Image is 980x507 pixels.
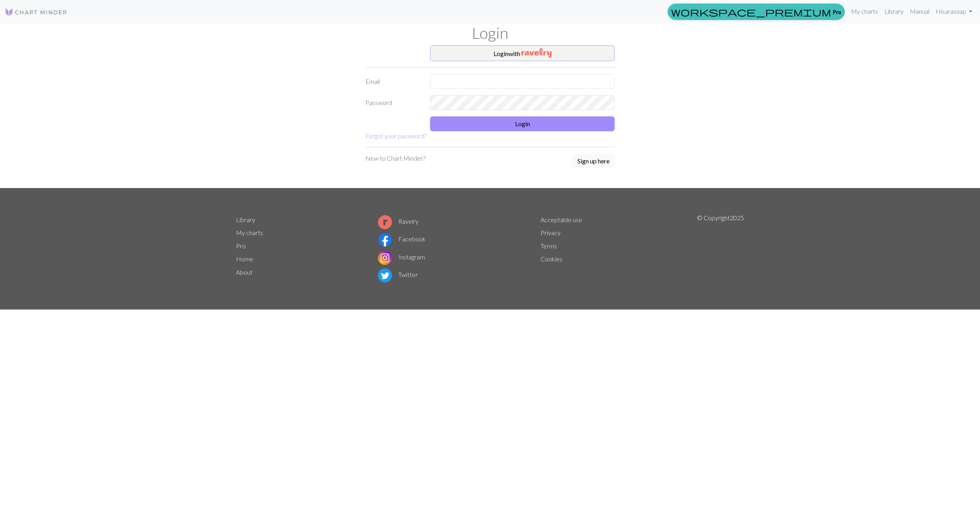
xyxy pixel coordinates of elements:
[378,215,392,229] img: Ravelry logo
[697,213,744,284] p: © Copyright 2025
[365,154,425,163] p: New to Chart Minder?
[907,4,933,19] a: Manual
[541,242,557,250] a: Terms
[231,24,749,42] h1: Login
[236,229,263,236] a: My charts
[365,132,426,139] a: Forgot your password?
[5,7,67,17] img: Logo
[430,45,615,61] button: Loginwith
[236,268,252,276] a: About
[671,6,831,17] span: workspace_premium
[361,74,425,89] label: Email
[668,4,845,20] a: Pro
[881,4,907,19] a: Library
[848,4,881,19] a: My charts
[521,48,552,58] img: Ravelry
[933,4,975,19] a: Hisarasoap
[430,116,615,131] button: Login
[378,217,419,225] a: Ravelry
[541,255,563,263] a: Cookies
[378,233,392,247] img: Facebook logo
[378,268,392,282] img: Twitter logo
[378,235,426,243] a: Facebook
[236,216,255,223] a: Library
[236,242,246,250] a: Pro
[378,253,425,261] a: Instagram
[361,95,425,110] label: Password
[572,154,615,168] button: Sign up here
[572,154,615,169] a: Sign up here
[378,251,392,265] img: Instagram logo
[236,255,253,263] a: Home
[541,216,582,223] a: Acceptable use
[541,229,561,236] a: Privacy
[378,271,418,278] a: Twitter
